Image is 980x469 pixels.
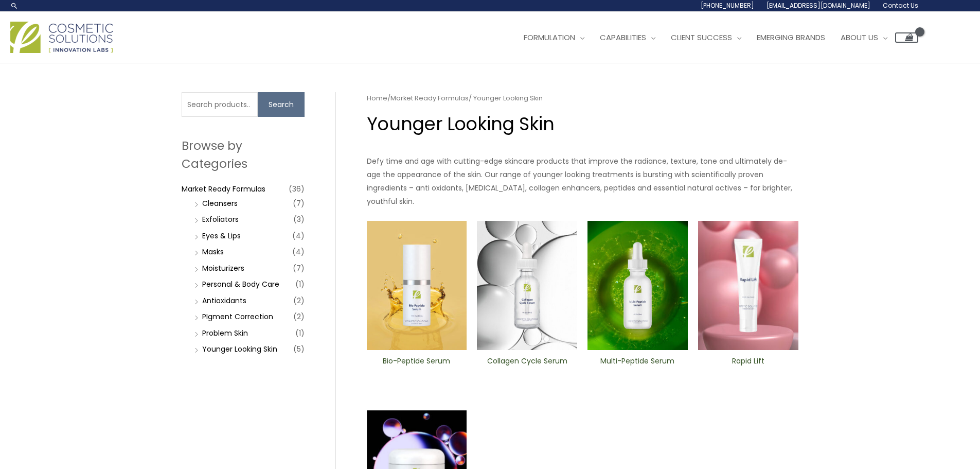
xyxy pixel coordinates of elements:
p: Defy time and age with cutting-edge skincare products that improve the radiance, texture, tone an... [367,154,798,208]
span: (5) [293,342,305,356]
a: Multi-Peptide Serum [596,356,679,379]
a: View Shopping Cart, empty [895,32,918,43]
a: Younger Looking Skin [202,344,277,354]
span: Contact Us [883,1,918,10]
img: Bio-Peptide ​Serum [367,221,467,351]
a: Home [367,93,387,103]
h2: Bio-Peptide ​Serum [375,356,458,376]
span: [PHONE_NUMBER] [701,1,754,10]
input: Search products… [182,92,258,117]
h2: Multi-Peptide Serum [596,356,679,376]
a: Formulation [516,22,592,53]
a: Eyes & Lips [202,231,241,241]
a: Market Ready Formulas [182,184,265,194]
span: (2) [293,293,305,308]
a: Problem Skin [202,328,248,338]
a: Collagen Cycle Serum [486,356,568,379]
a: Exfoliators [202,214,239,224]
span: (36) [289,182,305,196]
img: Rapid Lift [698,221,798,351]
span: (1) [295,277,305,291]
a: Antioxidants [202,296,246,306]
span: (3) [293,212,305,227]
a: About Us [833,22,895,53]
h2: Browse by Categories [182,137,305,172]
a: Bio-Peptide ​Serum [375,356,458,379]
span: (7) [293,196,305,211]
a: Moisturizers [202,263,244,273]
span: Formulation [524,32,575,43]
img: Collagen Cycle Serum [477,221,577,351]
h2: Collagen Cycle Serum [486,356,568,376]
span: (4) [292,245,305,259]
span: (2) [293,309,305,324]
span: (1) [295,326,305,340]
a: PIgment Correction [202,311,273,322]
h1: Younger Looking Skin [367,111,798,136]
a: Client Success [663,22,749,53]
span: Emerging Brands [757,32,825,43]
span: About Us [841,32,878,43]
a: Market Ready Formulas [390,93,469,103]
a: Search icon link [10,2,19,10]
img: Multi-Peptide ​Serum [587,221,688,351]
a: Capabilities [592,22,663,53]
a: Rapid Lift [707,356,790,379]
nav: Breadcrumb [367,92,798,105]
span: (7) [293,261,305,275]
img: Cosmetic Solutions Logo [10,22,113,53]
a: Masks [202,247,224,257]
nav: Site Navigation [508,22,918,53]
span: (4) [292,229,305,243]
button: Search [258,92,305,117]
a: Emerging Brands [749,22,833,53]
h2: Rapid Lift [707,356,790,376]
span: Capabilities [600,32,646,43]
span: [EMAIL_ADDRESS][DOMAIN_NAME] [767,1,870,10]
a: Cleansers [202,198,238,209]
a: Personal & Body Care [202,279,279,289]
span: Client Success [671,32,732,43]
